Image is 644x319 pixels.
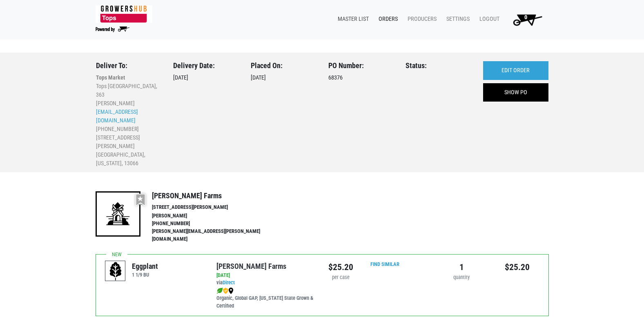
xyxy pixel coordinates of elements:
[216,272,316,310] div: via
[473,11,503,27] a: Logout
[370,261,399,267] a: Find Similar
[328,74,343,81] span: 68376
[503,11,549,28] a: 0
[216,272,316,279] div: [DATE]
[96,109,138,124] a: [EMAIL_ADDRESS][DOMAIN_NAME]
[96,151,161,168] li: [GEOGRAPHIC_DATA], [US_STATE], 13066
[96,5,152,23] img: 279edf242af8f9d49a69d9d2afa010fb.png
[440,261,484,274] div: 1
[496,261,539,274] div: $25.20
[328,61,394,70] h3: PO Number:
[96,99,161,108] li: [PERSON_NAME]
[372,11,401,27] a: Orders
[173,61,238,168] div: [DATE]
[524,14,527,21] span: 0
[96,191,140,236] img: 19-7441ae2ccb79c876ff41c34f3bd0da69.png
[223,288,228,294] img: safety-e55c860ca8c00a9c171001a62a92dabd.png
[96,27,129,32] img: Powered by Big Wheelbarrow
[105,261,126,281] img: placeholder-variety-43d6402dacf2d531de610a020419775a.svg
[483,83,548,102] a: SHOW PO
[216,287,316,310] div: Organic, Global GAP, [US_STATE] State Grown & Certified
[223,279,235,286] a: Direct
[173,61,238,70] h3: Delivery Date:
[406,61,471,70] h3: Status:
[251,61,316,168] div: [DATE]
[152,228,278,243] li: [PERSON_NAME][EMAIL_ADDRESS][PERSON_NAME][DOMAIN_NAME]
[152,204,278,211] li: [STREET_ADDRESS][PERSON_NAME]
[96,61,161,70] h3: Deliver To:
[483,61,548,80] a: EDIT ORDER
[132,272,158,278] h6: 1 1/9 BU
[132,261,158,272] div: Eggplant
[440,11,473,27] a: Settings
[96,125,161,133] li: [PHONE_NUMBER]
[216,262,286,270] a: [PERSON_NAME] Farms
[216,288,223,294] img: leaf-e5c59151409436ccce96b2ca1b28e03c.png
[96,133,161,151] li: [STREET_ADDRESS][PERSON_NAME]
[228,288,234,294] img: map_marker-0e94453035b3232a4d21701695807de9.png
[328,274,353,281] div: per case
[331,11,372,27] a: Master List
[453,274,470,280] span: quantity
[509,11,546,28] img: Cart
[96,82,161,99] li: Tops [GEOGRAPHIC_DATA], 363
[152,212,278,220] li: [PERSON_NAME]
[328,261,353,274] div: $25.20
[152,191,278,200] h4: [PERSON_NAME] Farms
[96,74,125,81] b: Tops Market
[401,11,440,27] a: Producers
[251,61,316,70] h3: Placed On:
[152,220,278,228] li: [PHONE_NUMBER]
